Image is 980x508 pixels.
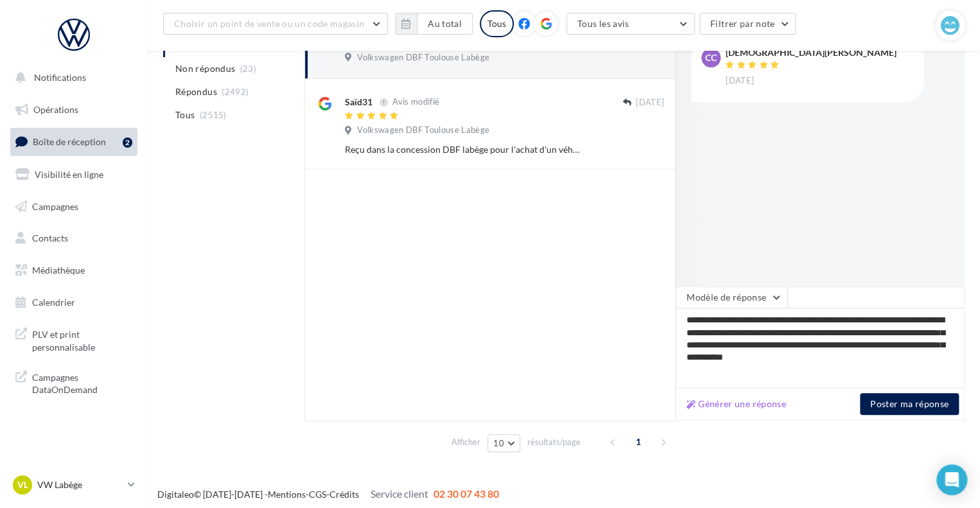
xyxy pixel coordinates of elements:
span: Non répondus [175,62,235,75]
span: Notifications [34,72,86,83]
div: Reçu dans la concession DBF labège pour l'achat d'un véhicule je tiens à les remercier pour le pr... [345,143,581,156]
a: Digitaleo [157,489,194,500]
a: Mentions [268,489,306,500]
div: Saïd31 [345,96,372,109]
button: Générer une réponse [681,396,791,412]
p: VW Labège [37,478,123,491]
div: [DEMOGRAPHIC_DATA][PERSON_NAME] [726,48,897,57]
a: Campagnes [8,193,140,220]
span: Campagnes [32,200,78,211]
span: Afficher [451,436,480,448]
span: Service client [371,487,428,500]
button: Choisir un point de vente ou un code magasin [163,13,388,35]
button: Tous les avis [566,13,695,35]
span: Opérations [33,104,78,115]
a: CGS [309,489,326,500]
span: Tous les avis [577,18,629,29]
button: Au total [395,13,473,35]
button: Poster ma réponse [860,393,959,415]
span: VL [17,478,28,491]
span: Choisir un point de vente ou un code magasin [174,18,364,29]
button: Notifications [8,64,135,91]
a: Médiathèque [8,257,140,284]
span: 1 [628,432,649,452]
a: Boîte de réception2 [8,128,140,155]
button: 10 [487,434,520,452]
a: Opérations [8,96,140,123]
span: (23) [240,64,256,74]
span: Avis modifié [392,97,439,107]
div: Tous [480,10,514,37]
span: [DATE] [726,75,754,87]
span: Calendrier [32,297,75,308]
span: résultats/page [527,436,581,448]
span: © [DATE]-[DATE] - - - [157,489,499,500]
span: 10 [493,438,504,448]
span: [DATE] [636,97,664,109]
span: (2492) [222,87,249,97]
span: (2515) [200,110,227,120]
div: 2 [123,137,132,148]
a: Contacts [8,225,140,252]
div: Open Intercom Messenger [936,464,967,495]
span: Volkswagen DBF Toulouse Labège [357,52,489,64]
span: Visibilité en ligne [35,169,103,180]
a: VL VW Labège [10,473,137,497]
a: Crédits [329,489,359,500]
span: Campagnes DataOnDemand [32,369,132,396]
button: Modèle de réponse [676,286,787,308]
button: Filtrer par note [699,13,796,35]
a: Visibilité en ligne [8,161,140,188]
span: Répondus [175,85,217,98]
span: Boîte de réception [33,136,106,147]
a: Calendrier [8,289,140,316]
span: Contacts [32,232,68,243]
span: 02 30 07 43 80 [433,487,499,500]
a: PLV et print personnalisable [8,320,140,358]
span: Tous [175,109,195,121]
a: Campagnes DataOnDemand [8,363,140,401]
span: Médiathèque [32,265,85,276]
span: PLV et print personnalisable [32,326,132,353]
span: cC [705,51,717,64]
span: Volkswagen DBF Toulouse Labège [357,125,489,136]
button: Au total [417,13,473,35]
